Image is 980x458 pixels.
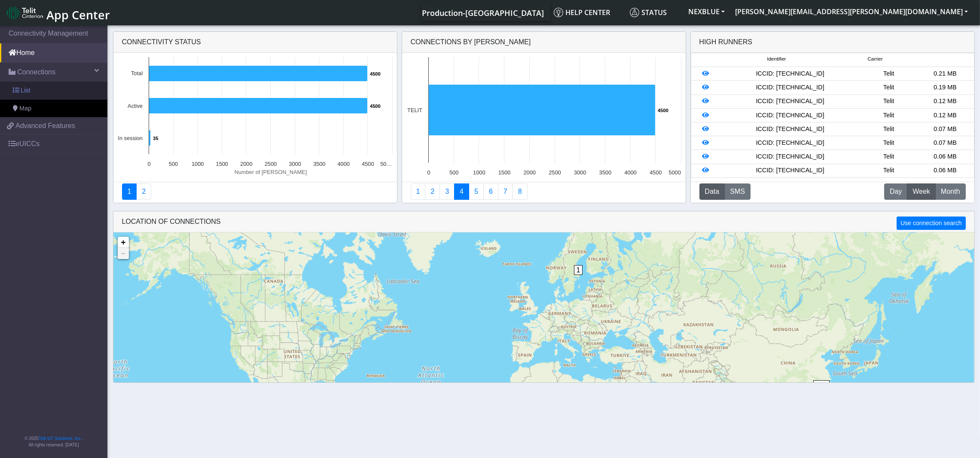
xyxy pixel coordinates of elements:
img: logo-telit-cinterion-gw-new.png [7,6,43,20]
text: 1000 [191,161,203,167]
span: 101 [813,380,830,390]
text: 500 [449,169,458,176]
span: Day [890,186,902,197]
text: 50… [380,161,392,167]
a: Zoom in [118,237,129,248]
span: Map [19,104,31,113]
button: Data [699,183,725,200]
text: Total [131,70,142,76]
a: Usage per Country [440,183,455,200]
text: 35 [153,136,158,141]
text: 1500 [498,169,510,176]
div: 0.19 MB [917,83,973,92]
button: Day [884,183,907,200]
div: ICCID: [TECHNICAL_ID] [720,152,861,162]
div: 0.06 MB [917,152,973,162]
button: Use connection search [897,217,965,230]
text: 4500 [370,104,381,109]
a: Zoom out [118,248,129,259]
div: ICCID: [TECHNICAL_ID] [720,69,861,79]
a: Connectivity status [122,183,137,200]
text: 4500 [370,71,381,76]
text: 500 [168,161,177,167]
div: 0.07 MB [917,138,973,148]
div: 1 [574,265,583,291]
text: 3000 [574,169,586,176]
text: 4000 [624,169,636,176]
div: High Runners [699,37,753,47]
a: Deployment status [136,183,151,200]
text: 1000 [473,169,485,176]
div: ICCID: [TECHNICAL_ID] [720,166,861,175]
span: Production-[GEOGRAPHIC_DATA] [422,8,544,18]
a: Carrier [425,183,440,200]
a: Zero Session [498,183,513,200]
div: Telit [861,152,917,162]
div: ICCID: [TECHNICAL_ID] [720,125,861,134]
button: Month [935,183,965,200]
a: Telit IoT Solutions, Inc. [39,436,82,441]
text: TELIT [407,107,422,113]
div: Telit [861,69,917,79]
div: ICCID: [TECHNICAL_ID] [720,97,861,106]
div: LOCATION OF CONNECTIONS [113,211,974,232]
text: 2500 [264,161,276,167]
a: App Center [7,3,109,22]
span: List [21,86,30,95]
div: Connectivity status [113,32,397,53]
text: 0 [427,169,430,176]
div: ICCID: [TECHNICAL_ID] [720,111,861,120]
nav: Summary paging [122,183,388,200]
div: Telit [861,166,917,175]
text: 4500 [362,161,374,167]
div: 0.06 MB [917,166,973,175]
div: 0.12 MB [917,97,973,106]
span: Connections [17,67,55,77]
a: Not Connected for 30 days [513,183,528,200]
button: [PERSON_NAME][EMAIL_ADDRESS][PERSON_NAME][DOMAIN_NAME] [730,4,973,19]
a: Connections By Carrier [454,183,469,200]
text: 2500 [549,169,561,176]
nav: Summary paging [411,183,677,200]
span: App Center [46,7,110,23]
text: 5000 [669,169,681,176]
img: status.svg [630,8,639,17]
div: Telit [861,97,917,106]
text: Active [128,103,143,109]
span: Month [941,186,960,197]
a: Usage by Carrier [469,183,484,200]
text: 4500 [650,169,662,176]
text: 3500 [313,161,325,167]
img: knowledge.svg [554,8,563,17]
text: 4000 [337,161,349,167]
text: 4500 [658,108,669,113]
div: ICCID: [TECHNICAL_ID] [720,83,861,92]
text: 2000 [523,169,535,176]
button: SMS [724,183,751,200]
div: Connections By [PERSON_NAME] [402,32,686,53]
div: 0.21 MB [917,69,973,79]
span: Advanced Features [15,121,75,131]
text: 1500 [216,161,228,167]
a: Status [626,4,683,21]
a: Help center [550,4,626,21]
a: Your current platform instance [421,4,543,21]
div: Telit [861,138,917,148]
a: Connections By Country [411,183,426,200]
span: Week [913,186,930,197]
button: Week [907,183,936,200]
text: 3500 [599,169,611,176]
span: Status [630,8,667,17]
div: 0.12 MB [917,111,973,120]
span: Identifier [767,55,786,63]
div: Telit [861,83,917,92]
text: 0 [147,161,150,167]
text: In session [118,135,143,141]
div: 0.07 MB [917,125,973,134]
text: 3000 [289,161,301,167]
button: NEXBLUE [683,4,730,19]
div: Telit [861,125,917,134]
text: 2000 [240,161,252,167]
span: 1 [574,265,583,275]
div: Telit [861,111,917,120]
